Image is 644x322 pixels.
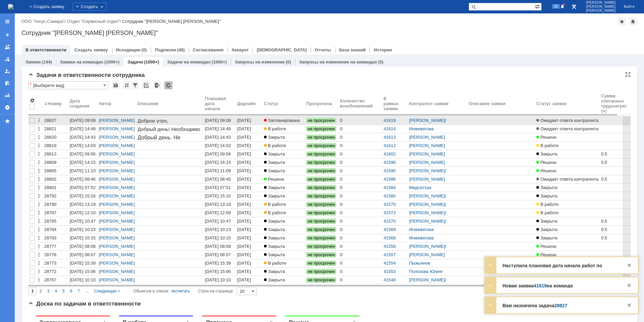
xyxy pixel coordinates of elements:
[384,143,396,148] a: 41612
[205,126,231,131] div: [DATE] 14:49
[237,168,252,179] div: [DATE] 10:58
[204,167,236,175] a: [DATE] 11:09
[70,202,96,207] div: [DATE] 13:19
[44,118,67,123] div: 28827
[44,160,67,165] div: 28809
[2,78,13,89] a: Мои согласования
[409,160,446,170] a: [PERSON_NAME] [PERSON_NAME]
[408,92,468,117] th: Контрагент заявки
[236,150,263,158] a: [DATE] 09:56
[305,142,339,150] a: не просрочен
[340,151,381,157] div: 0
[99,185,135,190] a: [PERSON_NAME]
[306,177,336,182] span: не просрочен
[99,101,112,106] div: Автор
[205,168,231,173] div: [DATE] 11:09
[340,185,381,190] div: 0
[570,3,578,11] a: Перейти в интерфейс администратора
[99,160,135,165] a: [PERSON_NAME]
[205,96,229,111] div: Плановая дата начала
[264,168,285,173] span: Закрыта
[70,160,96,165] div: [DATE] 14:15
[536,202,558,207] span: В работе
[409,118,445,123] a: [PERSON_NAME]
[74,47,108,52] a: Создать заявку
[43,175,68,183] a: 28802
[536,151,557,156] span: Закрыта
[306,118,336,123] span: не просрочен
[43,192,68,200] a: 28792
[384,126,396,131] a: 41614
[264,177,284,182] span: Решена
[43,150,68,158] a: 28813
[236,167,263,175] a: [DATE] 10:58
[2,102,13,113] a: Настройки
[536,168,556,173] span: Решена
[43,125,68,133] a: 28821
[340,160,381,165] div: 0
[237,118,252,128] div: [DATE] 09:08
[68,125,98,133] a: [DATE] 14:49
[44,143,67,148] div: 28819
[409,126,445,137] a: Инжеватова [PERSON_NAME]
[2,42,13,52] a: Заявки на командах
[235,59,285,64] a: Запросы на изменение
[306,193,336,199] span: не просрочен
[8,4,13,9] a: Перейти на домашнюю страницу
[305,200,339,209] a: не просрочен
[263,192,305,200] a: Закрыта
[164,81,172,89] div: Обновлять список
[601,93,632,113] div: Сумма списанных трудозатрат (ч)
[339,167,382,175] a: 0
[21,19,65,24] a: ООО "Аксус-Самара"
[535,158,600,167] a: Решена
[384,168,396,173] a: 41590
[205,135,231,140] div: [DATE] 14:43
[44,210,67,216] div: 28787
[340,126,381,132] div: 0
[236,158,263,167] a: [DATE] 14:14
[264,160,285,165] span: Закрыта
[409,202,445,207] a: [PERSON_NAME]
[600,92,639,117] th: Сумма списанных трудозатрат (ч)
[339,175,382,183] a: 0
[409,101,449,106] div: Контрагент заявки
[264,202,286,207] span: В работе
[204,92,236,117] th: Плановая дата начала
[193,47,224,52] a: Согласования
[205,193,231,198] div: [DATE] 15:15
[70,118,96,123] div: [DATE] 09:09
[127,59,143,64] a: Задачи
[70,143,96,148] div: [DATE] 14:03
[305,150,339,158] a: не просрочен
[382,92,408,117] th: В рамках заявки
[44,185,67,190] div: 28801
[535,192,600,200] a: Закрыта
[305,184,339,192] a: не просрочен
[68,167,98,175] a: [DATE] 11:10
[384,177,396,182] a: 41586
[264,126,286,131] span: В работе
[305,158,339,167] a: не просрочен
[263,158,305,167] a: Закрыта
[96,95,104,103] a: Галстьян Степан Александрович
[263,117,305,125] a: Запланирована
[535,133,600,141] a: Решена
[409,185,445,195] a: Медсестра [PERSON_NAME]
[13,32,44,37] a: Задача: 28827
[305,125,339,133] a: не просрочен
[43,209,68,217] a: 28787
[536,143,558,148] span: В работе
[536,126,598,131] span: Ожидает ответа контрагента
[236,117,263,125] a: [DATE] 09:08
[535,200,600,209] a: В работе
[264,143,286,148] span: В работе
[2,30,13,40] a: Создать заявку
[99,177,135,182] a: [PERSON_NAME]
[535,125,600,133] a: Ожидает ответа контрагента
[236,125,263,133] a: [DATE] 14:49
[60,59,103,64] a: Заявки на командах
[263,175,305,183] a: Решена
[264,118,300,123] span: Запланирована
[43,92,68,117] th: Номер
